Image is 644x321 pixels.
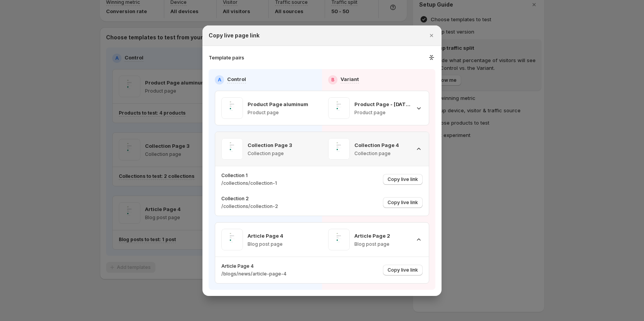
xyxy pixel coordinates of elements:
p: Collection page [248,150,292,157]
span: Copy live link [388,199,418,206]
button: Copy live link [383,197,423,208]
h2: Copy live page link [209,32,260,39]
button: Copy live link [383,265,423,275]
p: Article Page 4 [221,263,287,269]
p: Collection page [354,150,399,157]
p: Product page [354,110,410,116]
img: Article Page 2 [328,229,350,250]
p: Product Page aluminum [248,100,308,108]
span: Copy live link [388,176,418,182]
p: Control [227,75,246,83]
img: Product Page - Jun 9, 10:25:12 [328,97,350,119]
h3: Template pairs [209,54,244,61]
button: Close [426,30,437,41]
p: Product Page - [DATE] 10:25:12 [354,100,410,108]
p: /blogs/news/article-page-4 [221,271,287,277]
img: Collection Page 4 [328,138,350,160]
p: Variant [341,75,359,83]
img: Article Page 4 [221,229,243,250]
p: Collection 2 [221,196,278,202]
p: Article Page 4 [248,232,283,240]
p: Product page [248,110,308,116]
p: /collections/collection-1 [221,180,277,186]
p: Collection 1 [221,172,277,179]
img: Collection Page 3 [221,138,243,160]
p: /collections/collection-2 [221,203,278,209]
p: Article Page 2 [354,232,390,240]
h2: B [331,77,334,83]
p: Blog post page [248,241,283,247]
h2: A [218,77,221,83]
span: Copy live link [388,267,418,273]
p: Blog post page [354,241,390,247]
button: Copy live link [383,174,423,185]
p: Collection Page 4 [354,141,399,149]
p: Collection Page 3 [248,141,292,149]
img: Product Page aluminum [221,97,243,119]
